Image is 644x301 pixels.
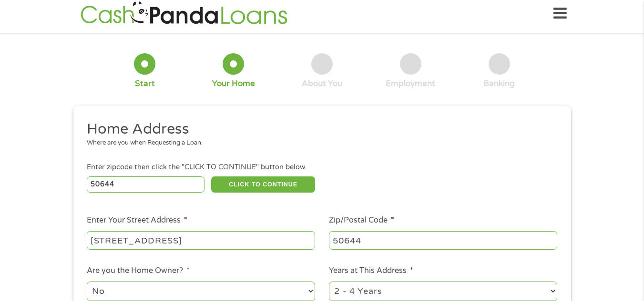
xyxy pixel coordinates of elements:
[483,78,515,89] div: Banking
[211,176,315,193] button: CLICK TO CONTINUE
[87,162,557,173] div: Enter zipcode then click the "CLICK TO CONTINUE" button below.
[87,138,550,148] div: Where are you when Requesting a Loan.
[302,78,342,89] div: About You
[386,78,435,89] div: Employment
[329,215,394,225] label: Zip/Postal Code
[87,266,190,276] label: Are you the Home Owner?
[329,266,413,276] label: Years at This Address
[87,176,204,193] input: Enter Zipcode (e.g 01510)
[87,231,315,249] input: 1 Main Street
[135,78,155,89] div: Start
[212,78,255,89] div: Your Home
[87,215,187,225] label: Enter Your Street Address
[87,120,550,139] h2: Home Address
